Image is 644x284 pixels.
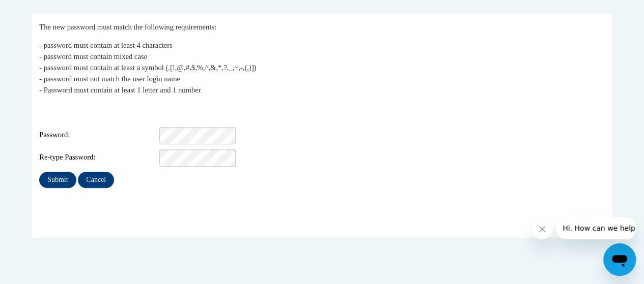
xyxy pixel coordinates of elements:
[39,23,216,31] span: The new password must match the following requirements:
[556,217,636,239] iframe: Message from company
[78,172,114,188] input: Cancel
[39,130,157,141] span: Password:
[39,152,157,163] span: Re-type Password:
[39,41,256,94] span: - password must contain at least 4 characters - password must contain mixed case - password must ...
[532,219,552,239] iframe: Close message
[6,7,82,15] span: Hi. How can we help?
[603,243,636,276] iframe: Button to launch messaging window
[39,172,76,188] input: Submit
